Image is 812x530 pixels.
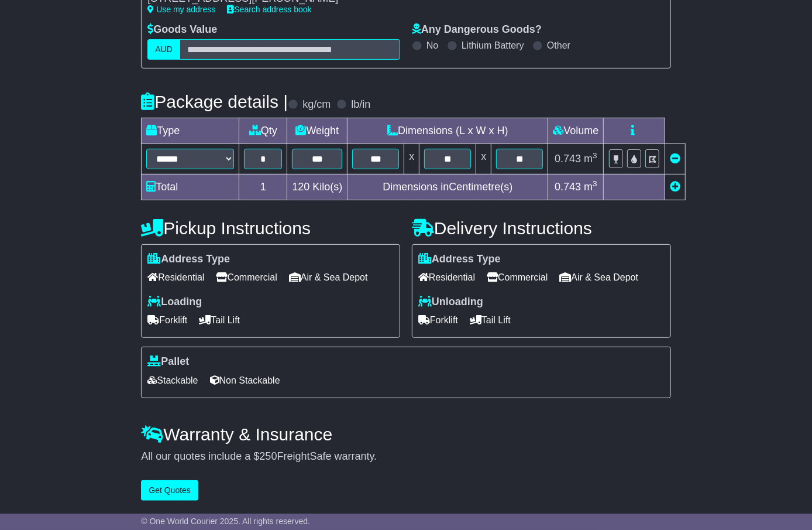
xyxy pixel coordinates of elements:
td: Weight [287,118,347,143]
label: Pallet [147,355,189,368]
label: Other [547,40,570,51]
td: Dimensions (L x W x H) [347,118,548,143]
label: Loading [147,296,202,309]
label: Goods Value [147,23,217,36]
span: Tail Lift [199,311,240,329]
td: Type [142,118,239,143]
label: Address Type [147,253,230,266]
label: kg/cm [302,98,331,111]
sup: 3 [593,151,597,160]
span: Stackable [147,371,198,389]
a: Search address book [227,5,311,14]
span: © One World Courier 2025. All rights reserved. [141,517,310,526]
label: Any Dangerous Goods? [412,23,542,36]
span: 0.743 [555,181,581,193]
td: 1 [239,174,287,200]
td: x [404,143,419,174]
span: Commercial [216,268,277,286]
span: Air & Sea Depot [559,268,638,286]
span: Tail Lift [470,311,511,329]
h4: Pickup Instructions [141,218,400,238]
h4: Delivery Instructions [412,218,671,238]
td: Dimensions in Centimetre(s) [347,174,548,200]
span: Residential [147,268,204,286]
a: Add new item [670,181,680,193]
span: 120 [292,181,309,193]
h4: Package details | [141,92,288,111]
span: Residential [418,268,475,286]
td: Qty [239,118,287,143]
label: lb/in [351,98,370,111]
a: Use my address [147,5,215,14]
span: Air & Sea Depot [289,268,368,286]
span: Forklift [418,311,458,329]
td: Total [142,174,239,200]
span: m [584,181,597,193]
label: AUD [147,39,180,60]
td: Volume [548,118,604,143]
div: All our quotes include a $ FreightSafe warranty. [141,450,670,463]
label: Address Type [418,253,501,266]
td: x [476,143,491,174]
label: Lithium Battery [462,40,524,51]
a: Remove this item [670,153,680,165]
span: Commercial [487,268,548,286]
span: m [584,153,597,165]
button: Get Quotes [141,480,198,501]
span: 250 [259,450,277,462]
label: Unloading [418,296,483,309]
span: Forklift [147,311,187,329]
span: 0.743 [555,153,581,165]
sup: 3 [593,179,597,188]
h4: Warranty & Insurance [141,425,670,444]
label: No [426,40,438,51]
span: Non Stackable [210,371,280,389]
td: Kilo(s) [287,174,347,200]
